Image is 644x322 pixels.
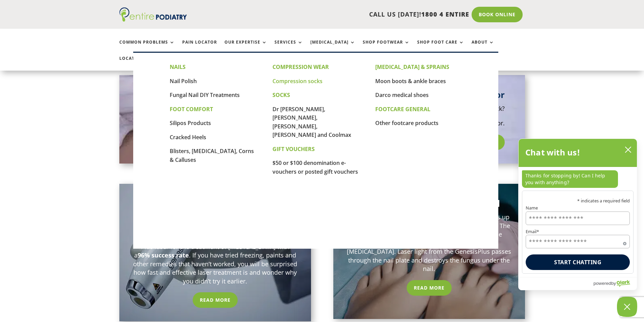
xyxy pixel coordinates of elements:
span: Required field [623,241,626,244]
a: $50 or $100 denomination e-vouchers or posted gift vouchers [272,159,358,175]
b: FOOTCARE GENERAL [375,105,430,113]
a: Other footcare products [375,119,438,127]
img: logo (1) [119,7,187,22]
a: Silipos Products [170,119,211,127]
div: olark chatbox [518,139,637,290]
a: Shop Foot Care [417,40,464,54]
a: [MEDICAL_DATA] [310,40,355,54]
a: Locations [119,56,153,71]
a: Pain Locator [182,40,217,54]
span: GIFT VOUCHERS [272,145,315,153]
button: Start chatting [526,254,630,270]
span: by [611,279,616,288]
a: Read More [407,280,452,296]
a: Blisters, [MEDICAL_DATA], Corns & Calluses [170,147,254,164]
a: Cracked Heels [170,133,206,141]
a: Services [275,40,303,54]
p: * indicates a required field [526,199,630,203]
a: Our Expertise [224,40,267,54]
span: NAILS [170,63,186,71]
span: FOOT COMFORT [170,105,213,113]
span: [MEDICAL_DATA] & SPRAINS [375,63,449,71]
a: Book Online [472,7,523,22]
a: Compression socks [272,77,323,85]
span: SOCKS [272,91,290,99]
div: chat [519,167,637,191]
a: Common Problems [119,40,175,54]
a: Read More [193,292,238,308]
a: About [472,40,494,54]
a: Moon boots & ankle braces [375,77,446,85]
a: Entire Podiatry [119,16,187,23]
span: powered [593,279,611,288]
h2: Chat with us! [525,146,580,159]
label: Name [526,206,630,210]
span: 1800 4 ENTIRE [421,10,469,18]
button: close chatbox [623,145,634,155]
p: Thanks for stopping by! Can I help you with anything? [522,170,618,188]
a: Powered by Olark [593,277,637,290]
a: Dr [PERSON_NAME], [PERSON_NAME], [PERSON_NAME], [PERSON_NAME] and Coolmax [272,105,351,139]
a: Darco medical shoes [375,91,429,99]
label: Email* [526,229,630,234]
h3: Laser Treatment For [MEDICAL_DATA] [133,197,297,225]
input: Name [526,212,630,225]
p: CALL US [DATE]! [213,10,469,19]
a: Nail Polish [170,77,197,85]
span: COMPRESSION WEAR [272,63,329,71]
button: Close Chatbox [617,297,637,317]
a: Fungal Nail DIY Treatments [170,91,240,99]
p: Entire [MEDICAL_DATA] were the first clinic in [GEOGRAPHIC_DATA] to introduce the Cutera Genesis ... [133,225,297,286]
a: Shop Footwear [363,40,410,54]
strong: 96% success rate [138,251,189,259]
input: Email [526,235,630,248]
